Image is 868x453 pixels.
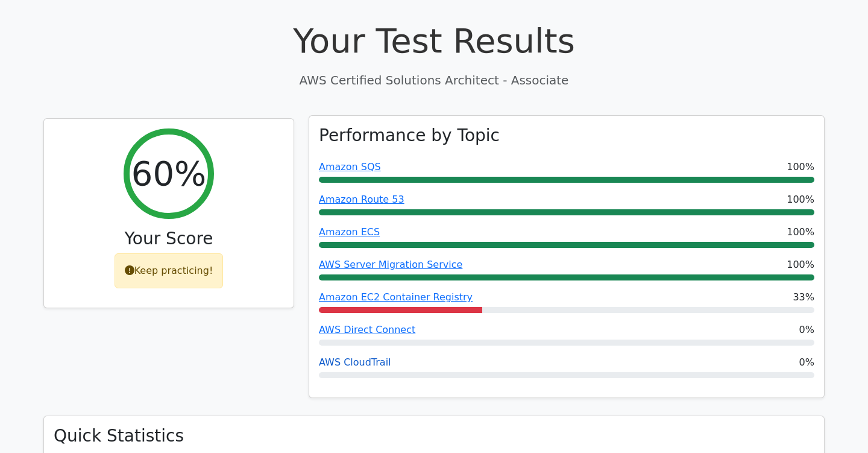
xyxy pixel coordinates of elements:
span: 0% [799,323,814,337]
a: Amazon ECS [319,226,380,238]
a: Amazon Route 53 [319,194,404,205]
span: 100% [787,258,814,272]
a: Amazon SQS [319,161,381,173]
h3: Your Score [54,229,284,249]
span: 33% [793,290,814,305]
span: 100% [787,160,814,174]
h3: Performance by Topic [319,125,500,146]
h2: 60% [131,153,206,194]
span: 100% [787,225,814,239]
h1: Your Test Results [43,21,825,61]
a: AWS Direct Connect [319,324,415,335]
span: 0% [799,355,814,370]
a: Amazon EC2 Container Registry [319,291,473,303]
div: Keep practicing! [115,253,224,288]
a: AWS Server Migration Service [319,259,462,270]
span: 100% [787,192,814,207]
h3: Quick Statistics [54,426,814,446]
a: AWS CloudTrail [319,356,391,368]
p: AWS Certified Solutions Architect - Associate [43,71,825,89]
